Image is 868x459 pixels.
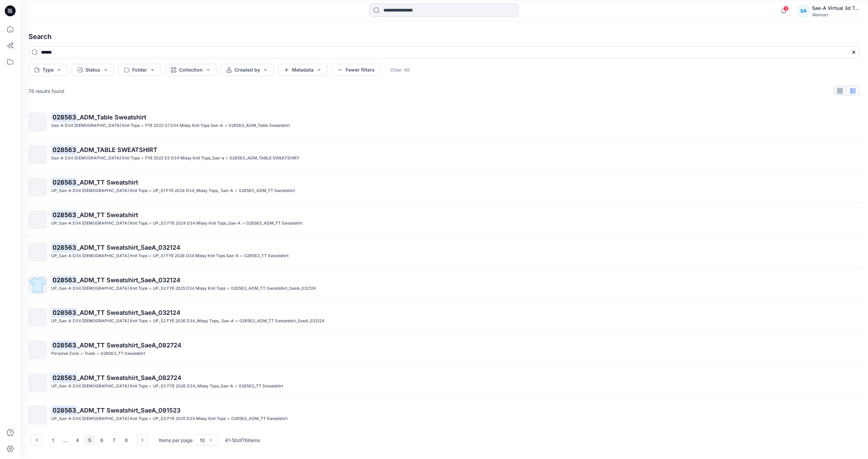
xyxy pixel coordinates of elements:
a: 028563_ADM_TT SweatshirtUP_Sae-A D34 [DEMOGRAPHIC_DATA] Knit Tops>UP_S3 FYE 2024 D34 Missy Knit T... [24,206,864,233]
span: _ADM_TT Sweatshirt_SaeA_082724 [77,374,181,381]
p: 028563_ADM_TABLE SWEATSHIRT [230,155,299,162]
span: 3 [783,6,789,11]
p: UP_Sae-A D34 Ladies Knit Tops [51,220,147,227]
p: > [235,318,238,325]
p: 41 - 50 of 78 items [225,437,260,444]
p: > [235,187,237,194]
p: UP_S2 FYE 2025 D34 Missy Knit Tops [153,285,225,292]
div: 10 [200,437,205,444]
a: 028563_ADM_TT Sweatshirt_SaeA_082724UP_Sae-A D34 [DEMOGRAPHIC_DATA] Knit Tops>UP_S3 FYE 2026 D34_... [24,369,864,396]
p: > [149,252,152,260]
mark: 028563 [51,210,77,219]
button: Fewer filters [332,64,380,76]
p: > [141,155,144,162]
button: Collection [165,64,217,76]
p: > [225,155,228,162]
p: UP_Sae-A D34 Ladies Knit Tops [51,285,147,292]
span: _ADM_Table Sweatshirt [77,114,146,121]
p: > [227,415,230,422]
p: > [227,285,230,292]
div: Walmart [812,12,860,17]
p: 028563_ADM_TT Sweatshirt [239,187,295,194]
span: _ADM_TT Sweatshirt [77,211,138,218]
mark: 028563 [51,308,77,317]
p: > [149,285,152,292]
a: 028563_ADM_Table SweatshirtSae-A D34 [DEMOGRAPHIC_DATA] Knit Tops>FYE 2023 S1 D34 Missy Knit Tops... [24,109,864,135]
button: Status [72,64,114,76]
button: 5 [84,435,95,445]
p: > [97,350,99,357]
p: FYE 2022 S3 D34 Missy Knit Tops_Sae-a [145,155,224,162]
p: 028563_ADM_TT Sweatshirt [231,415,288,422]
p: Personal Zone [51,350,79,357]
p: 028563_ADM_TT Sweatshirt_SaeA_032124 [231,285,316,292]
p: UP_S3 FYE 2024 D34 Missy Knit Tops_Sae-A [153,220,241,227]
a: 028563_ADM_TT SweatshirtUP_Sae-A D34 [DEMOGRAPHIC_DATA] Knit Tops>UP_S1 FYE 2024 D34_Missy Tops_ ... [24,174,864,200]
div: SA [797,5,809,17]
span: _ADM_TT Sweatshirt [77,179,138,186]
span: _ADM_TABLE SWEATSHIRT [77,146,157,153]
mark: 028563 [51,340,77,350]
p: UP_S3 FYE 2026 D34_Missy Tops_Sae-A [153,383,233,390]
span: _ADM_TT Sweatshirt_SaeA_032124 [77,244,180,251]
span: _ADM_TT Sweatshirt_SaeA_082724 [77,342,181,349]
mark: 028563 [51,405,77,415]
button: 8 [121,435,132,445]
p: > [235,383,237,390]
p: 028563_TT Sweatshirt [101,350,145,357]
p: > [242,220,245,227]
p: UP_S1 FYE 2026 D34 Missy Knit Tops Sae-A [153,252,239,260]
p: UP_Sae-A D34 Ladies Knit Tops [51,318,147,325]
p: FYE 2023 S1 D34 Missy Knit Tops Sae-A [145,122,223,129]
span: _ADM_TT Sweatshirt_SaeA_091523 [77,407,180,414]
p: UP_Sae-A D34 Ladies Knit Tops [51,252,147,260]
p: 028563_ADM_TT Sweatshirt [246,220,302,227]
p: Items per page [159,437,193,444]
p: UP_S1 FYE 2024 D34_Missy Tops_ Sae-A [153,187,233,194]
a: 028563_ADM_TT Sweatshirt_SaeA_091523UP_Sae-A D34 [DEMOGRAPHIC_DATA] Knit Tops>UP_S3 FYE 2025 D34 ... [24,402,864,428]
button: Metadata [278,64,328,76]
a: 028563_ADM_TT Sweatshirt_SaeA_032124UP_Sae-A D34 [DEMOGRAPHIC_DATA] Knit Tops>UP_S1 FYE 2026 D34 ... [24,239,864,266]
mark: 028563 [51,275,77,285]
p: UP_Sae-A D34 Ladies Knit Tops [51,415,147,422]
mark: 028563 [51,112,77,122]
p: > [240,252,243,260]
span: _ADM_TT Sweatshirt_SaeA_032124 [77,276,180,284]
p: > [149,220,152,227]
button: 1 [47,435,58,445]
p: Sae-A D34 Ladies Knit Tops [51,122,140,129]
p: UP_S2 FYE 2026 D34_Missy Tops_ Sae-A [153,318,234,325]
mark: 028563 [51,145,77,154]
mark: 028563 [51,373,77,382]
button: 7 [108,435,119,445]
p: UP_Sae-A D34 Ladies Knit Tops [51,383,147,390]
p: UP_Sae-A D34 Ladies Knit Tops [51,187,147,194]
div: ... [60,435,71,445]
button: 6 [96,435,107,445]
p: Sae-A D34 Ladies Knit Tops [51,155,140,162]
p: > [149,187,152,194]
a: 028563_ADM_TT Sweatshirt_SaeA_032124UP_Sae-A D34 [DEMOGRAPHIC_DATA] Knit Tops>UP_S2 FYE 2025 D34 ... [24,271,864,298]
button: Created by [221,64,274,76]
p: 028563_TT Sweatshirt [239,383,283,390]
a: 028563_ADM_TT Sweatshirt_SaeA_032124UP_Sae-A D34 [DEMOGRAPHIC_DATA] Knit Tops>UP_S2 FYE 2026 D34_... [24,304,864,331]
p: > [80,350,83,357]
p: UP_S3 FYE 2025 D34 Missy Knit Tops [153,415,226,422]
p: 78 results found [28,88,64,95]
mark: 028563 [51,243,77,252]
p: > [149,318,152,325]
a: 028563_ADM_TT Sweatshirt_SaeA_082724Personal Zone>Trash>028563_TT Sweatshirt [24,337,864,363]
div: Sae-A Virtual 3d Team [812,4,860,12]
p: 028563_TT Sweatshirt [244,252,289,260]
button: Folder [118,64,161,76]
span: _ADM_TT Sweatshirt_SaeA_032124 [77,309,180,316]
mark: 028563 [51,177,77,187]
button: 4 [72,435,83,445]
p: > [149,415,152,422]
h4: Search [23,27,865,46]
p: > [149,383,152,390]
a: 028563_ADM_TABLE SWEATSHIRTSae-A D34 [DEMOGRAPHIC_DATA] Knit Tops>FYE 2022 S3 D34 Missy Knit Tops... [24,141,864,168]
p: Trash [84,350,95,357]
button: Type [28,64,67,76]
p: > [141,122,144,129]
